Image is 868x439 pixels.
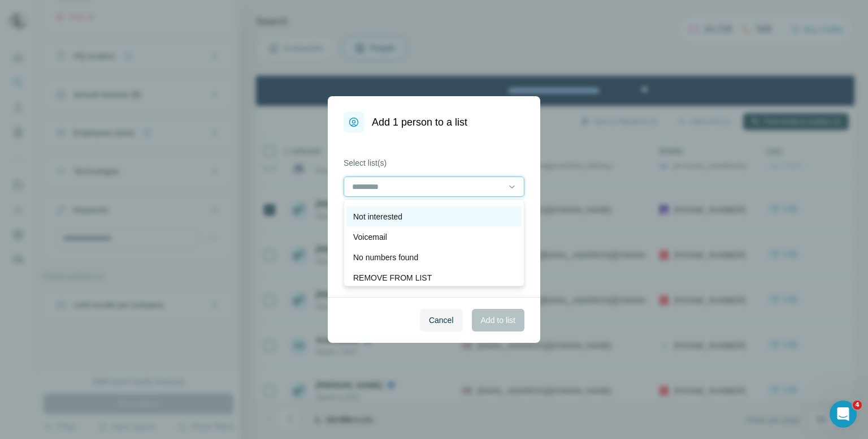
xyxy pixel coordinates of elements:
p: Not interested [353,211,402,222]
button: Cancel [420,309,463,332]
div: Watch our October Product update [220,2,376,27]
p: Voicemail [353,231,387,243]
h1: Add 1 person to a list [372,114,467,130]
p: REMOVE FROM LIST [353,272,432,283]
iframe: Intercom live chat [830,401,857,428]
label: Select list(s) [344,157,524,169]
span: Cancel [429,315,454,326]
p: No numbers found [353,252,418,263]
span: 4 [853,401,862,410]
